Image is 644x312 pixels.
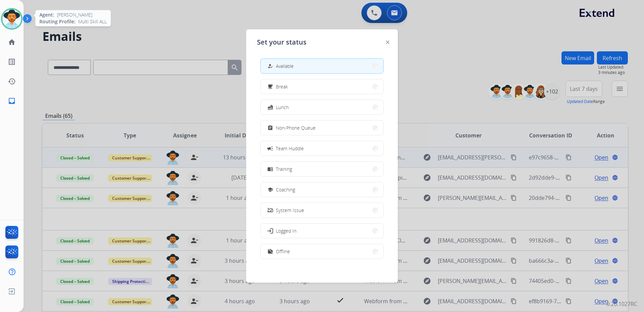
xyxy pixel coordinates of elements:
[261,79,383,94] button: Break
[261,244,383,259] button: Offline
[276,145,304,152] span: Team Huddle
[276,165,292,173] span: Training
[276,62,294,70] span: Available
[261,162,383,176] button: Training
[267,249,273,254] mat-icon: work_off
[276,227,296,234] span: Logged In
[8,38,16,46] mat-icon: home
[261,121,383,135] button: Non-Phone Queue
[267,187,273,192] mat-icon: school
[261,59,383,73] button: Available
[607,300,637,308] p: 0.20.1027RC
[267,145,273,152] mat-icon: campaign
[267,125,273,131] mat-icon: assignment
[276,248,290,255] span: Offline
[267,104,273,110] mat-icon: fastfood
[267,63,273,69] mat-icon: how_to_reg
[8,58,16,66] mat-icon: list_alt
[267,207,273,213] mat-icon: phonelink_off
[276,207,304,214] span: System Issue
[2,9,21,28] img: avatar
[267,166,273,172] mat-icon: menu_book
[267,84,273,89] mat-icon: free_breakfast
[261,182,383,197] button: Coaching
[261,203,383,217] button: System Issue
[8,77,16,85] mat-icon: history
[267,227,273,234] mat-icon: login
[261,224,383,238] button: Logged In
[78,18,107,25] span: Multi Skill ALL
[276,83,288,90] span: Break
[39,11,54,18] span: Agent:
[257,37,307,47] span: Set your status
[8,97,16,105] mat-icon: inbox
[386,41,389,44] img: close-button
[261,141,383,156] button: Team Huddle
[39,18,75,25] span: Routing Profile:
[57,11,92,18] span: [PERSON_NAME]
[276,186,295,193] span: Coaching
[261,100,383,114] button: Lunch
[276,104,289,111] span: Lunch
[276,124,316,131] span: Non-Phone Queue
